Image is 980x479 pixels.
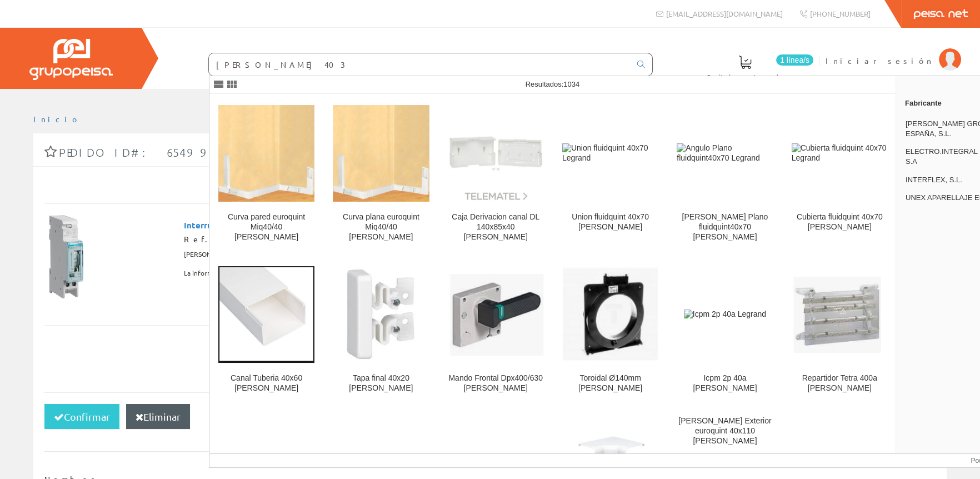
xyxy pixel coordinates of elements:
[324,256,438,406] a: Tapa final 40x20 Legrand Tapa final 40x20 [PERSON_NAME]
[218,266,314,363] img: Canal Tuberia 40x60 Legrand
[792,212,888,232] div: Cubierta fluidquint 40x70 [PERSON_NAME]
[526,80,580,88] span: Resultados:
[209,53,631,76] input: Buscar ...
[826,55,933,66] span: Iniciar sesión
[439,256,553,406] a: Mando Frontal Dpx400/630 Legrand Mando Frontal Dpx400/630 [PERSON_NAME]
[668,94,782,255] a: Angulo Plano fluidquint40x70 Legrand [PERSON_NAME] Plano fluidquint40x70 [PERSON_NAME]
[783,94,897,255] a: Cubierta fluidquint 40x70 Legrand Cubierta fluidquint 40x70 [PERSON_NAME]
[707,71,783,82] span: Pedido actual
[448,373,544,393] div: Mando Frontal Dpx400/630 [PERSON_NAME]
[677,212,773,242] div: [PERSON_NAME] Plano fluidquint40x70 [PERSON_NAME]
[562,212,658,232] div: Union fluidquint 40x70 [PERSON_NAME]
[448,105,544,201] img: Caja Derivacion canal DL 140x85x40 Legrand
[792,373,888,393] div: Repartidor Tetra 400a [PERSON_NAME]
[677,143,773,163] img: Angulo Plano fluidquint40x70 Legrand
[44,325,936,392] div: Total pedido: Total líneas:
[184,215,403,234] span: Interruptor horario esfera diaria con reserva 200h 1 NA
[49,215,132,298] img: Foto artículo Interruptor horario esfera diaria con reserva 200h 1 NA (150x150)
[563,265,658,365] img: Toroidal Ø140mm Legrand
[553,256,667,406] a: Toroidal Ø140mm Legrand Toroidal Ø140mm [PERSON_NAME]
[696,46,816,87] a: 1 línea/s Pedido actual
[333,267,429,363] img: Tapa final 40x20 Legrand
[184,264,396,283] span: La información sobre el stock estará disponible cuando se identifique.
[810,9,871,18] span: [PHONE_NUMBER]
[184,234,510,245] div: Ref. EH011
[684,310,766,320] img: Icpm 2p 40a Legrand
[666,9,783,18] span: [EMAIL_ADDRESS][DOMAIN_NAME]
[218,212,314,242] div: Curva pared euroquint Miq40/40 [PERSON_NAME]
[218,373,314,393] div: Canal Tuberia 40x60 [PERSON_NAME]
[448,274,544,356] img: Mando Frontal Dpx400/630 Legrand
[562,143,658,163] img: Union fluidquint 40x70 Legrand
[333,105,429,201] img: Curva plana euroquint Miq40/40 Legrand
[677,373,773,393] div: Icpm 2p 40a [PERSON_NAME]
[776,54,813,66] span: 1 línea/s
[333,373,429,393] div: Tapa final 40x20 [PERSON_NAME]
[333,212,429,242] div: Curva plana euroquint Miq40/40 [PERSON_NAME]
[792,143,888,163] img: Cubierta fluidquint 40x70 Legrand
[59,146,674,159] span: Pedido ID#: 65499 | [DATE] 11:38:24 | Cliente Invitado 1016276141 (1016276141)
[439,94,553,255] a: Caja Derivacion canal DL 140x85x40 Legrand Caja Derivacion canal DL 140x85x40 [PERSON_NAME]
[783,256,897,406] a: Repartidor Tetra 400a Legrand Repartidor Tetra 400a [PERSON_NAME]
[677,416,773,446] div: [PERSON_NAME] Exterior euroquint 40x110 [PERSON_NAME]
[126,404,190,430] button: Eliminar
[33,114,81,124] a: Inicio
[563,80,579,88] span: 1034
[44,404,119,430] button: Confirmar
[324,94,438,255] a: Curva plana euroquint Miq40/40 Legrand Curva plana euroquint Miq40/40 [PERSON_NAME]
[792,277,888,353] img: Repartidor Tetra 400a Legrand
[29,39,113,80] img: Grupo Peisa
[553,94,667,255] a: Union fluidquint 40x70 Legrand Union fluidquint 40x70 [PERSON_NAME]
[562,373,658,393] div: Toroidal Ø140mm [PERSON_NAME]
[218,105,314,201] img: Curva pared euroquint Miq40/40 Legrand
[448,212,544,242] div: Caja Derivacion canal DL 140x85x40 [PERSON_NAME]
[184,245,287,264] span: [PERSON_NAME] SISTEMAS, S.A.U.
[668,256,782,406] a: Icpm 2p 40a Legrand Icpm 2p 40a [PERSON_NAME]
[209,94,323,255] a: Curva pared euroquint Miq40/40 Legrand Curva pared euroquint Miq40/40 [PERSON_NAME]
[209,256,323,406] a: Canal Tuberia 40x60 Legrand Canal Tuberia 40x60 [PERSON_NAME]
[826,46,961,57] a: Iniciar sesión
